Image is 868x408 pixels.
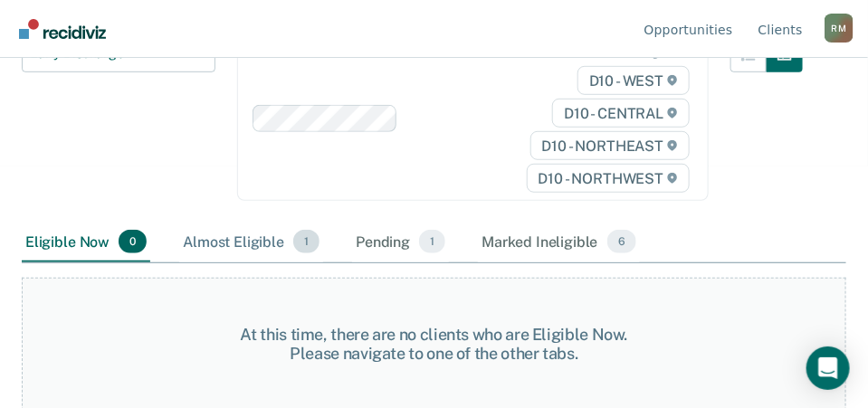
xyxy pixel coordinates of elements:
[825,14,854,43] div: R M
[552,99,690,128] span: D10 - CENTRAL
[530,131,690,160] span: D10 - NORTHEAST
[22,223,150,262] div: Eligible Now0
[806,346,850,390] div: Open Intercom Messenger
[577,66,690,95] span: D10 - WEST
[293,230,320,253] span: 1
[419,230,445,253] span: 1
[352,223,449,262] div: Pending1
[119,230,147,253] span: 0
[527,164,690,193] span: D10 - NORTHWEST
[607,230,636,253] span: 6
[179,223,323,262] div: Almost Eligible1
[478,223,640,262] div: Marked Ineligible6
[228,325,640,364] div: At this time, there are no clients who are Eligible Now. Please navigate to one of the other tabs.
[19,19,106,39] img: Recidiviz
[825,14,854,43] button: Profile dropdown button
